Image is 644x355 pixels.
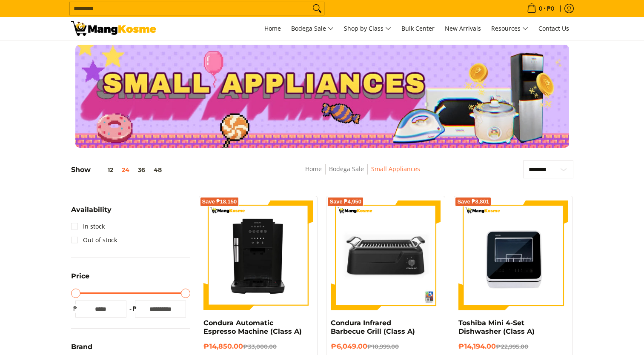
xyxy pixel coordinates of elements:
[329,199,361,204] span: Save ₱4,950
[165,17,573,40] nav: Main Menu
[524,4,557,13] span: •
[202,199,237,204] span: Save ₱18,150
[397,17,439,40] a: Bulk Center
[131,304,139,313] span: ₱
[331,200,441,310] img: condura-barbeque-infrared-grill-mang-kosme
[71,21,156,36] img: Small Appliances l Mang Kosme: Home Appliances Warehouse Sale
[71,206,112,220] summary: Open
[149,166,166,173] button: 48
[457,199,489,204] span: Save ₱8,801
[203,342,313,351] h6: ₱14,850.00
[71,344,92,350] span: Brand
[243,343,277,350] del: ₱33,000.00
[91,166,117,173] button: 12
[496,343,528,350] del: ₱22,995.00
[458,342,568,351] h6: ₱14,194.00
[310,2,324,15] button: Search
[117,166,134,173] button: 24
[71,273,89,286] summary: Open
[487,17,532,40] a: Resources
[71,304,80,313] span: ₱
[134,166,149,173] button: 36
[441,17,485,40] a: New Arrivals
[291,23,334,34] span: Bodega Sale
[534,17,573,40] a: Contact Us
[331,342,441,351] h6: ₱6,049.00
[340,17,395,40] a: Shop by Class
[491,23,528,34] span: Resources
[71,233,117,247] a: Out of stock
[203,200,313,310] img: Condura Automatic Espresso Machine (Class A)
[538,24,569,32] span: Contact Us
[371,165,420,173] a: Small Appliances
[329,165,364,173] a: Bodega Sale
[305,165,322,173] a: Home
[287,17,338,40] a: Bodega Sale
[260,17,285,40] a: Home
[331,319,415,335] a: Condura Infrared Barbecue Grill (Class A)
[264,24,281,32] span: Home
[538,6,544,11] span: 0
[367,343,399,350] del: ₱10,999.00
[71,166,166,174] h5: Show
[445,24,481,32] span: New Arrivals
[401,24,435,32] span: Bulk Center
[546,6,555,11] span: ₱0
[71,206,112,213] span: Availability
[203,319,302,335] a: Condura Automatic Espresso Machine (Class A)
[458,319,535,335] a: Toshiba Mini 4-Set Dishwasher (Class A)
[344,23,391,34] span: Shop by Class
[243,164,482,183] nav: Breadcrumbs
[71,220,105,233] a: In stock
[458,200,568,310] img: Toshiba Mini 4-Set Dishwasher (Class A)
[71,273,89,280] span: Price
